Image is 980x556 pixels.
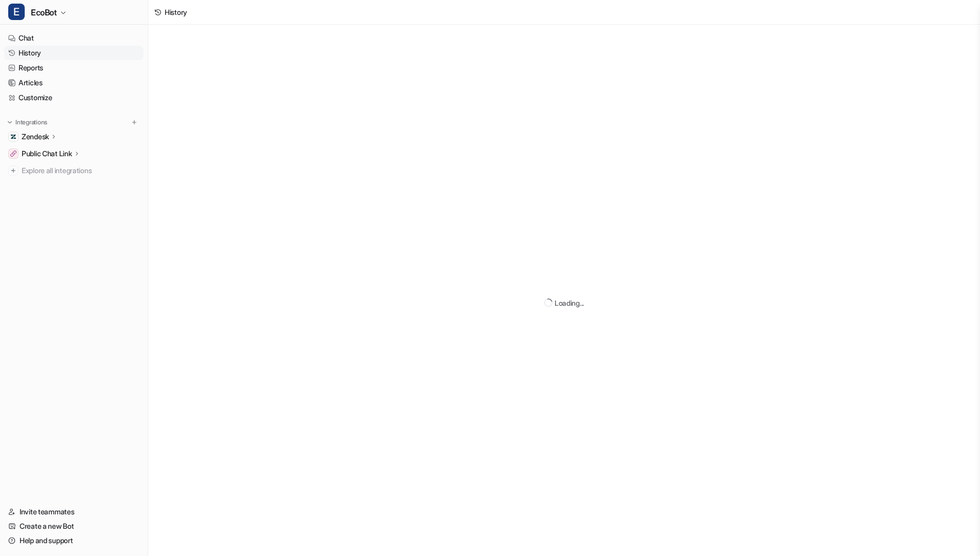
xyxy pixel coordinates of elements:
p: Zendesk [22,132,49,142]
p: Integrations [15,118,47,126]
img: expand menu [6,119,13,126]
img: Public Chat Link [10,151,16,157]
a: Customize [4,90,144,105]
img: Zendesk [10,134,16,140]
a: Invite teammates [4,505,144,519]
span: EcoBot [31,5,57,20]
p: Public Chat Link [22,149,72,159]
button: Integrations [4,117,50,127]
img: explore all integrations [8,165,19,176]
span: Explore all integrations [22,162,139,179]
a: Create a new Bot [4,519,144,533]
a: History [4,46,144,60]
a: Chat [4,31,144,45]
a: Help and support [4,533,144,548]
span: E [8,4,25,20]
a: Reports [4,61,144,75]
div: History [165,7,187,17]
a: Explore all integrations [4,163,144,178]
img: menu_add.svg [131,119,138,126]
a: Articles [4,76,144,90]
div: Loading... [555,298,584,308]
